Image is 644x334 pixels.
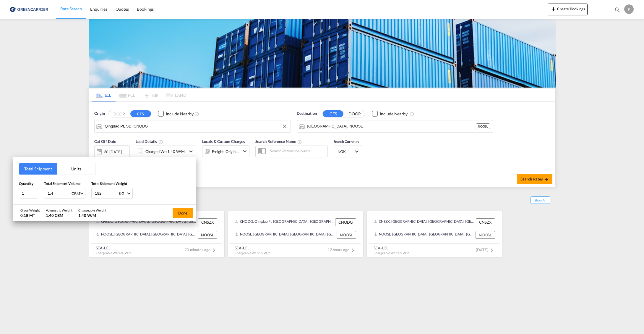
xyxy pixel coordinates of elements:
[19,181,33,186] span: Quantity
[19,163,57,175] button: Total Shipment
[78,213,106,218] div: 1.40 W/M
[46,208,72,212] div: Volumetric Weight
[20,213,40,218] div: 0.18 MT
[78,208,106,212] div: Chargeable Weight
[57,163,95,175] button: Units
[72,191,80,196] div: CBM
[95,188,118,198] input: Enter weight
[91,181,127,186] span: Total Shipment Weight
[44,181,80,186] span: Total Shipment Volume
[19,188,38,199] input: Qty
[46,213,72,218] div: 1.40 CBM
[47,188,71,198] input: Enter volume
[119,191,124,196] div: KG
[173,208,193,218] button: Done
[20,208,40,212] div: Gross Weight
